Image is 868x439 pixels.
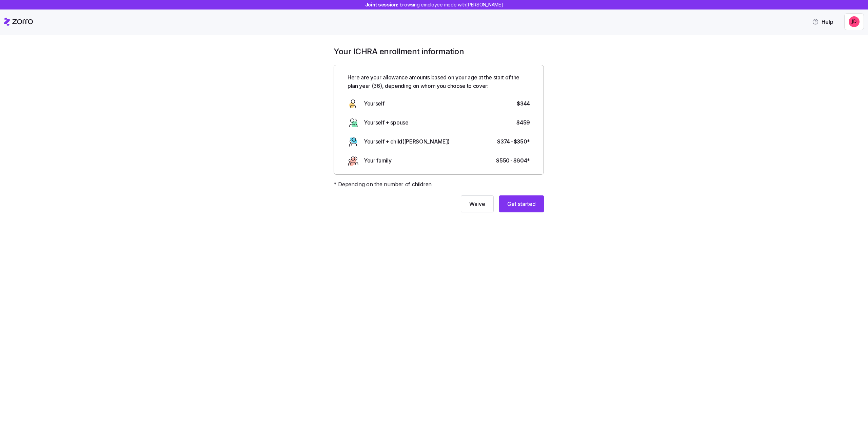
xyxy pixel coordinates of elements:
[849,16,860,27] img: 72f52dea674e64c945298407f3f61886
[516,118,530,127] span: $459
[364,99,384,108] span: Yourself
[513,156,530,165] span: $604
[364,118,409,127] span: Yourself + spouse
[365,1,503,8] span: Joint session:
[364,137,450,146] span: Yourself + child([PERSON_NAME])
[334,46,544,57] h1: Your ICHRA enrollment information
[511,137,513,146] span: -
[364,156,391,165] span: Your family
[514,137,530,146] span: $350
[496,156,510,165] span: $550
[334,180,432,189] span: * Depending on the number of children
[507,200,536,208] span: Get started
[812,18,833,26] span: Help
[807,15,839,28] button: Help
[510,156,513,165] span: -
[517,99,530,108] span: $344
[497,137,510,146] span: $374
[461,195,494,212] button: Waive
[400,1,503,8] span: browsing employee mode with [PERSON_NAME]
[469,200,485,208] span: Waive
[499,195,544,212] button: Get started
[348,73,530,90] span: Here are your allowance amounts based on your age at the start of the plan year ( 36 ), depending...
